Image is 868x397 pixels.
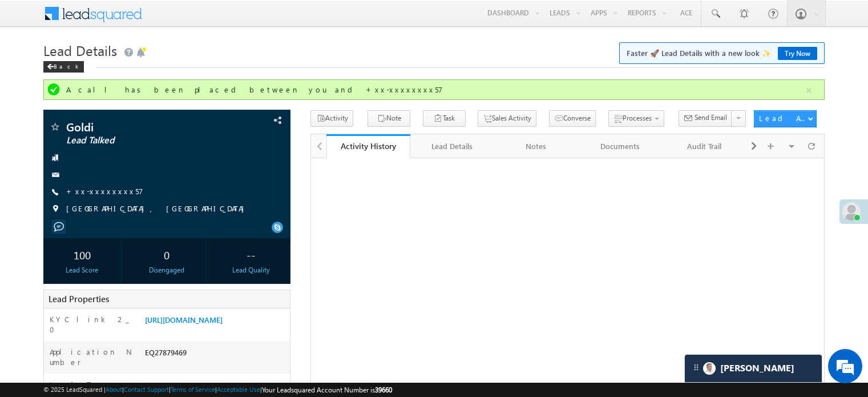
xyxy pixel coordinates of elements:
label: Application Number [50,347,133,367]
div: carter-dragCarter[PERSON_NAME] [684,354,822,383]
a: Try Now [778,47,817,60]
button: Sales Activity [478,110,536,127]
div: Lead Score [46,265,118,275]
a: Audit Trail [663,134,747,158]
button: Note [368,110,410,127]
span: Carter [720,363,794,374]
div: PAID [142,379,290,395]
button: Lead Actions [754,110,817,127]
span: © 2025 LeadSquared | | | | | [43,384,392,395]
span: Goldi [66,121,219,133]
span: Lead Talked [66,135,219,146]
div: Back [43,61,84,73]
a: Terms of Service [171,386,215,393]
span: Faster 🚀 Lead Details with a new look ✨ [627,47,817,59]
a: Activity History [326,134,410,158]
button: Send Email [679,110,732,127]
div: Lead Actions [759,113,808,123]
a: Notes [495,134,579,158]
a: Back [43,61,90,70]
span: Send Email [695,113,727,123]
div: EQ27879469 [142,347,290,363]
span: Lead Properties [49,293,109,304]
button: Task [423,110,466,127]
div: A call has been placed between you and +xx-xxxxxxxx57 [66,85,804,95]
img: Carter [703,362,716,375]
div: Notes [504,139,568,153]
div: Lead Details [419,139,484,153]
div: 0 [131,244,203,265]
button: Activity [310,110,353,127]
div: -- [215,244,287,265]
button: Converse [549,110,596,127]
div: 100 [46,244,118,265]
a: Documents [579,134,663,158]
a: Lead Details [410,134,494,158]
img: carter-drag [692,363,701,372]
button: Processes [608,110,664,127]
div: Disengaged [131,265,203,275]
span: Your Leadsquared Account Number is [262,386,392,394]
div: Lead Quality [215,265,287,275]
div: Audit Trail [672,139,737,153]
div: Documents [588,139,652,153]
label: KYC link 2_0 [50,314,133,335]
span: [GEOGRAPHIC_DATA], [GEOGRAPHIC_DATA] [66,203,250,215]
a: Acceptable Use [217,386,260,393]
a: About [106,386,122,393]
span: Processes [623,114,652,122]
span: 39660 [375,386,392,394]
a: [URL][DOMAIN_NAME] [145,315,223,324]
span: Lead Details [43,41,117,59]
a: Contact Support [124,386,169,393]
div: Activity History [335,141,402,151]
label: Lead Type [50,379,109,390]
a: +xx-xxxxxxxx57 [66,186,143,196]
